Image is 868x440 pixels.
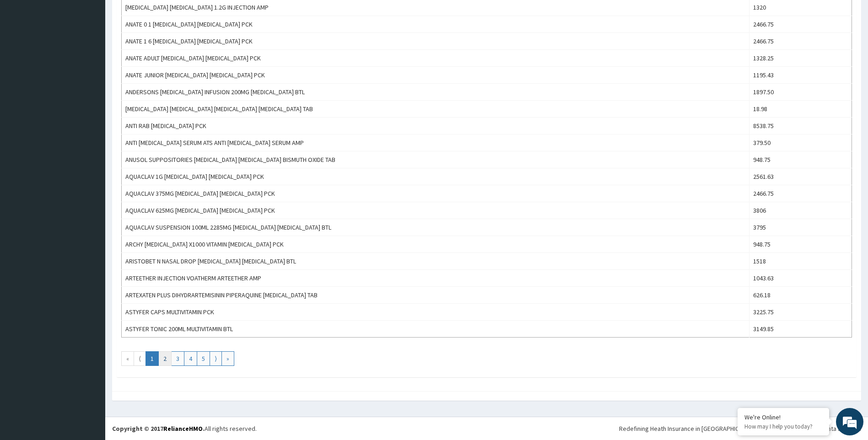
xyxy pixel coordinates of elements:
[105,417,868,440] footer: All rights reserved.
[171,351,184,366] a: Go to page number 3
[122,304,749,321] td: ASTYFER CAPS MULTIVITAMIN PCK
[122,168,749,185] td: AQUACLAV 1G [MEDICAL_DATA] [MEDICAL_DATA] PCK
[48,51,154,63] div: Chat with us now
[749,84,852,101] td: 1897.50
[122,50,749,67] td: ANATE ADULT [MEDICAL_DATA] [MEDICAL_DATA] PCK
[749,168,852,185] td: 2561.63
[749,185,852,202] td: 2466.75
[749,151,852,168] td: 948.75
[749,101,852,118] td: 18.98
[749,118,852,134] td: 8538.75
[150,5,172,27] div: Minimize live chat window
[122,270,749,287] td: ARTEETHER INJECTION VOATHERM ARTEETHER AMP
[749,321,852,338] td: 3149.85
[749,134,852,151] td: 379.50
[221,351,234,366] a: Go to last page
[122,151,749,168] td: ANUSOL SUPPOSITORIES [MEDICAL_DATA] [MEDICAL_DATA] BISMUTH OXIDE TAB
[122,219,749,236] td: AQUACLAV SUSPENSION 100ML 2285MG [MEDICAL_DATA] [MEDICAL_DATA] BTL
[53,115,126,208] span: We're online!
[17,46,37,69] img: d_794563401_company_1708531726252_794563401
[122,321,749,338] td: ASTYFER TONIC 200ML MULTIVITAMIN BTL
[749,50,852,67] td: 1328.25
[749,202,852,219] td: 3806
[121,351,134,366] a: Go to first page
[619,424,861,433] div: Redefining Heath Insurance in [GEOGRAPHIC_DATA] using Telemedicine and Data Science!
[210,351,222,366] a: Go to next page
[163,424,203,433] a: RelianceHMO
[122,101,749,118] td: [MEDICAL_DATA] [MEDICAL_DATA] [MEDICAL_DATA] [MEDICAL_DATA] TAB
[158,351,172,366] a: Go to page number 2
[122,16,749,33] td: ANATE 0 1 [MEDICAL_DATA] [MEDICAL_DATA] PCK
[5,250,174,282] textarea: Type your message and hit 'Enter'
[122,134,749,151] td: ANTI [MEDICAL_DATA] SERUM ATS ANTI [MEDICAL_DATA] SERUM AMP
[749,287,852,304] td: 626.18
[122,287,749,304] td: ARTEXATEN PLUS DIHYDRARTEMISININ PIPERAQUINE [MEDICAL_DATA] TAB
[749,219,852,236] td: 3795
[122,67,749,84] td: ANATE JUNIOR [MEDICAL_DATA] [MEDICAL_DATA] PCK
[122,118,749,134] td: ANTI RAB [MEDICAL_DATA] PCK
[749,33,852,50] td: 2466.75
[122,33,749,50] td: ANATE 1 6 [MEDICAL_DATA] [MEDICAL_DATA] PCK
[122,185,749,202] td: AQUACLAV 375MG [MEDICAL_DATA] [MEDICAL_DATA] PCK
[749,304,852,321] td: 3225.75
[122,202,749,219] td: AQUACLAV 625MG [MEDICAL_DATA] [MEDICAL_DATA] PCK
[197,351,210,366] a: Go to page number 5
[749,67,852,84] td: 1195.43
[749,236,852,253] td: 948.75
[744,423,822,430] p: How may I help you today?
[112,424,205,433] strong: Copyright © 2017 .
[184,351,197,366] a: Go to page number 4
[122,236,749,253] td: ARCHY [MEDICAL_DATA] X1000 VITAMIN [MEDICAL_DATA] PCK
[749,253,852,270] td: 1518
[122,84,749,101] td: ANDERSONS [MEDICAL_DATA] INFUSION 200MG [MEDICAL_DATA] BTL
[146,351,159,366] a: Go to page number 1
[744,413,822,421] div: We're Online!
[749,270,852,287] td: 1043.63
[122,253,749,270] td: ARISTOBET N NASAL DROP [MEDICAL_DATA] [MEDICAL_DATA] BTL
[749,16,852,33] td: 2466.75
[134,351,146,366] a: Go to previous page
